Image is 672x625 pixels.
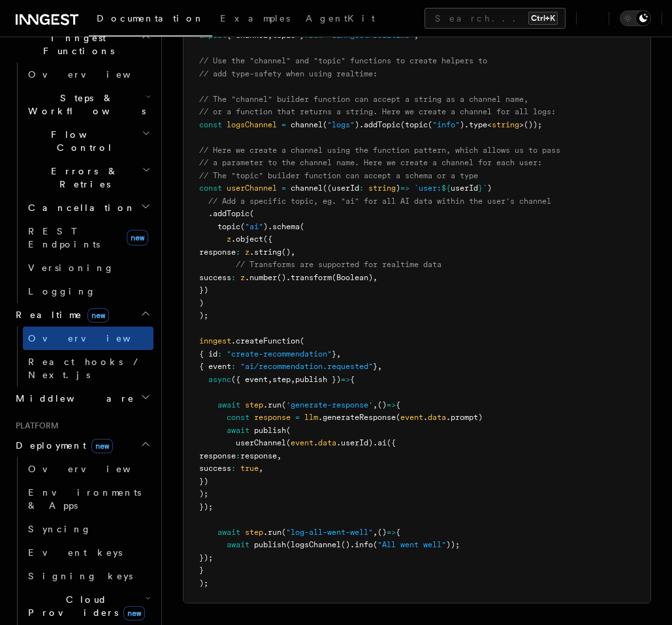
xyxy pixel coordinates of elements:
span: ({ event [231,375,268,384]
span: channel [291,184,323,193]
div: Realtimenew [10,327,153,387]
span: , [377,362,382,371]
span: userChannel [227,184,277,193]
span: ( [281,400,286,409]
a: Overview [23,63,153,86]
span: : [359,184,364,193]
span: }) [199,285,208,295]
span: : [236,248,240,257]
span: new [123,606,145,620]
span: )); [446,540,460,549]
span: Overview [28,464,163,474]
span: .transform [286,273,332,282]
span: step [245,400,263,409]
span: } [199,566,204,575]
a: Overview [23,327,153,350]
span: "info" [432,120,460,129]
span: { [350,375,355,384]
span: .prompt) [446,413,483,422]
span: Inngest Functions [10,31,141,57]
span: ) [396,184,400,193]
span: Cloud Providers [23,593,145,619]
span: Syncing [28,524,91,534]
span: z [227,234,231,244]
span: , [373,273,377,282]
span: Cancellation [23,201,136,214]
span: }); [199,553,213,562]
span: ( [323,120,327,129]
span: publish }) [295,375,341,384]
span: "create-recommendation" [227,349,332,359]
span: // The "channel" builder function can accept a string as a channel name, [199,95,528,104]
span: ((userId [323,184,359,193]
span: . [423,413,428,422]
span: .createFunction [231,336,300,345]
span: .addTopic [208,209,249,218]
button: Inngest Functions [10,26,153,63]
span: // Transforms are supported for realtime data [236,260,441,269]
span: : [217,349,222,359]
span: new [88,308,109,323]
a: REST Endpointsnew [23,219,153,256]
span: ( [400,120,405,129]
span: .string [249,248,281,257]
span: } [332,349,336,359]
span: "ai/recommendation.requested" [240,362,373,371]
span: ) [355,120,359,129]
span: Overview [28,333,163,344]
a: React hooks / Next.js [23,350,153,387]
a: Syncing [23,517,153,541]
span: "log-all-went-well" [286,528,373,537]
span: => [400,184,409,193]
span: ({ [263,234,272,244]
span: Environments & Apps [28,487,141,511]
span: success [199,464,231,473]
span: () [341,540,350,549]
span: Realtime [10,308,109,321]
button: Middleware [10,387,153,410]
span: , [268,375,272,384]
span: () [377,400,387,409]
span: // The "topic" builder function can accept a schema or a type [199,171,478,180]
span: logsChannel [227,120,277,129]
span: => [341,375,350,384]
span: z [240,273,245,282]
kbd: Ctrl+K [528,12,558,25]
span: const [227,413,249,422]
span: inngest [199,336,231,345]
span: success [199,273,231,282]
button: Deploymentnew [10,434,153,457]
span: = [281,120,286,129]
span: .ai [373,438,387,447]
span: new [91,439,113,453]
span: topic [217,222,240,231]
span: topic [405,120,428,129]
span: ( [428,120,432,129]
span: (Boolean) [332,273,373,282]
span: ) [460,120,464,129]
a: Versioning [23,256,153,280]
button: Toggle dark mode [620,10,651,26]
span: const [199,120,222,129]
span: response [199,451,236,460]
span: .generateResponse [318,413,396,422]
span: Overview [28,69,163,80]
a: Logging [23,280,153,303]
button: Realtimenew [10,303,153,327]
span: logsChannel [291,540,341,549]
span: .run [263,400,281,409]
div: Inngest Functions [10,63,153,303]
span: data [318,438,336,447]
span: .userId) [336,438,373,447]
button: Errors & Retries [23,159,153,196]
span: }); [199,502,213,511]
span: ( [286,438,291,447]
a: Documentation [89,4,212,37]
span: step [272,375,291,384]
span: ); [199,489,208,498]
span: , [336,349,341,359]
span: publish [254,426,286,435]
span: response [254,413,291,422]
a: Environments & Apps [23,481,153,517]
span: Errors & Retries [23,165,142,191]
